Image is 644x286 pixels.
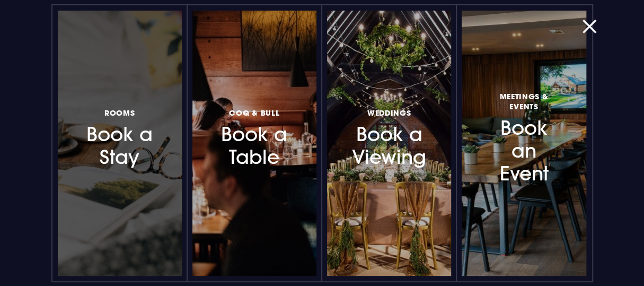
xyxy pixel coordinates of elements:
[487,90,561,186] h3: Book an Event
[352,106,426,169] h3: Book a Viewing
[217,106,292,169] h3: Book a Table
[58,11,182,276] a: RoomsBook a Stay
[229,108,279,118] span: Coq & Bull
[327,11,451,276] a: WeddingsBook a Viewing
[104,108,135,118] span: Rooms
[487,91,561,111] span: Meetings & Events
[462,11,586,276] a: Meetings & EventsBook an Event
[82,106,156,169] h3: Book a Stay
[192,11,316,276] a: Coq & BullBook a Table
[367,108,411,118] span: Weddings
